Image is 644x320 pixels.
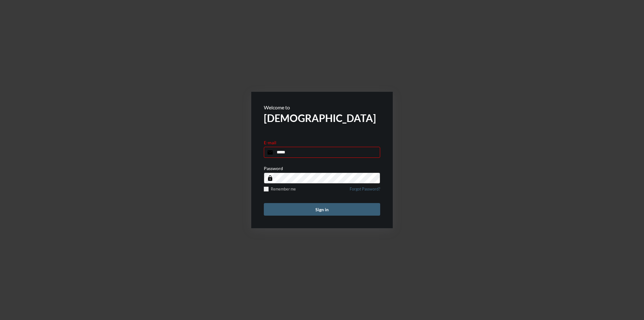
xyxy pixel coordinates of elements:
p: E-mail [264,140,276,145]
h2: [DEMOGRAPHIC_DATA] [264,112,380,124]
button: Sign in [264,203,380,216]
label: Remember me [264,187,296,191]
a: Forgot Password? [350,187,380,195]
p: Password [264,166,283,171]
p: Welcome to [264,104,380,110]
